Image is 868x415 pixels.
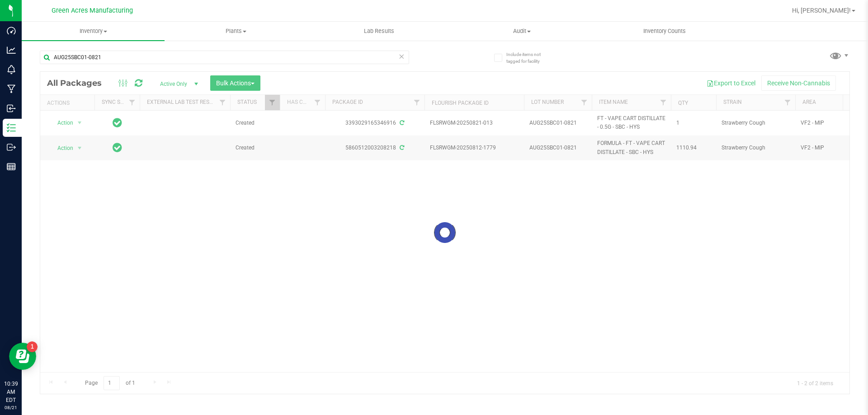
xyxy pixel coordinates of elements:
[7,26,16,35] inline-svg: Dashboard
[7,104,16,113] inline-svg: Inbound
[506,51,552,65] span: Include items not tagged for facility
[7,143,16,152] inline-svg: Outbound
[7,123,16,132] inline-svg: Inventory
[398,51,405,62] span: Clear
[593,22,736,41] a: Inventory Counts
[7,162,16,171] inline-svg: Reports
[7,84,16,93] inline-svg: Manufacturing
[7,46,16,55] inline-svg: Analytics
[40,51,409,64] input: Search Package ID, Item Name, SKU, Lot or Part Number...
[52,7,133,14] span: Green Acres Manufacturing
[22,22,165,41] a: Inventory
[27,341,38,352] iframe: Resource center unread badge
[9,343,36,370] iframe: Resource center
[352,27,406,35] span: Lab Results
[451,27,593,35] span: Audit
[631,27,698,35] span: Inventory Counts
[792,7,851,14] span: Hi, [PERSON_NAME]!
[4,404,18,411] p: 08/21
[7,65,16,74] inline-svg: Monitoring
[165,27,307,35] span: Plants
[4,380,18,404] p: 10:39 AM EDT
[165,22,307,41] a: Plants
[450,22,593,41] a: Audit
[307,22,450,41] a: Lab Results
[22,27,165,35] span: Inventory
